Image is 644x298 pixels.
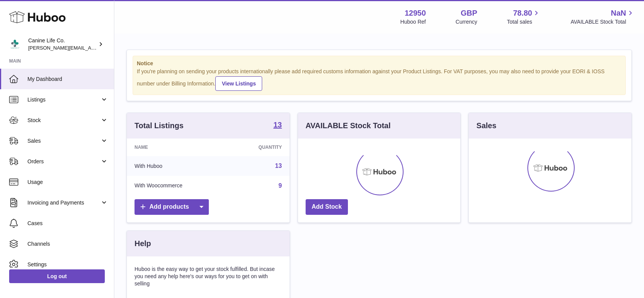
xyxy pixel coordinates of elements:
[570,8,635,26] a: NaN AVAILABLE Stock Total
[27,96,100,103] span: Listings
[127,156,228,176] td: With Huboo
[27,179,108,186] span: Usage
[405,8,426,18] strong: 12950
[215,76,262,91] a: View Listings
[28,37,97,52] div: Canine Life Co.
[461,8,477,18] strong: GBP
[27,220,108,227] span: Cases
[306,199,348,215] a: Add Stock
[135,199,209,215] a: Add products
[27,261,108,268] span: Settings
[27,76,108,83] span: My Dashboard
[507,8,541,26] a: 78.80 Total sales
[273,121,282,129] strong: 13
[127,176,228,196] td: With Woocommerce
[476,121,496,131] h3: Sales
[279,182,282,189] a: 9
[27,158,100,165] span: Orders
[28,45,153,51] span: [PERSON_NAME][EMAIL_ADDRESS][DOMAIN_NAME]
[137,68,622,91] div: If you're planning on sending your products internationally please add required customs informati...
[127,139,228,156] th: Name
[400,18,426,26] div: Huboo Ref
[228,139,290,156] th: Quantity
[9,269,105,283] a: Log out
[27,117,100,124] span: Stock
[507,18,541,26] span: Total sales
[273,121,282,130] a: 13
[570,18,635,26] span: AVAILABLE Stock Total
[9,39,21,50] img: kevin@clsgltd.co.uk
[135,238,151,249] h3: Help
[611,8,626,18] span: NaN
[275,163,282,169] a: 13
[306,121,391,131] h3: AVAILABLE Stock Total
[27,137,100,145] span: Sales
[456,18,477,26] div: Currency
[27,240,108,248] span: Channels
[135,121,184,131] h3: Total Listings
[135,266,282,287] p: Huboo is the easy way to get your stock fulfilled. But incase you need any help here's our ways f...
[137,60,622,67] strong: Notice
[513,8,532,18] span: 78.80
[27,199,100,206] span: Invoicing and Payments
